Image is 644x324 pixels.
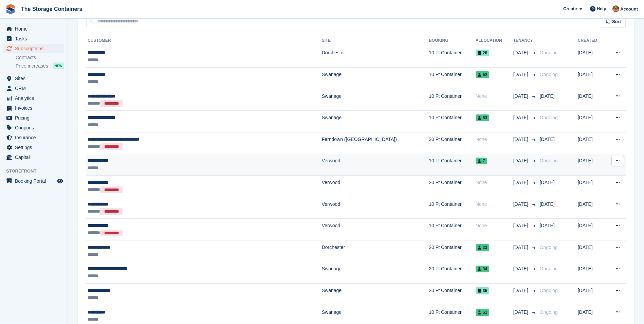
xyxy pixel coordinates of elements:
td: 10 Ft Container [429,89,476,111]
a: menu [3,103,64,113]
td: 10 Ft Container [429,111,476,132]
div: None [476,136,513,143]
span: [DATE] [513,244,530,251]
td: [DATE] [578,89,605,111]
a: menu [3,44,64,53]
span: Create [563,5,577,12]
span: Ongoing [540,115,558,120]
td: 20 Ft Container [429,284,476,305]
a: menu [3,113,64,123]
th: Created [578,35,605,46]
span: Pricing [15,113,56,123]
a: Price increases NEW [16,62,64,70]
a: menu [3,123,64,132]
th: Booking [429,35,476,46]
span: Subscriptions [15,44,56,53]
td: Ferndown ([GEOGRAPHIC_DATA]) [322,132,429,154]
span: Ongoing [540,158,558,163]
th: Site [322,35,429,46]
span: Tasks [15,34,56,43]
span: 23 [476,244,489,251]
span: Price increases [16,63,48,69]
td: [DATE] [578,68,605,89]
span: CRM [15,84,56,93]
td: Swanage [322,284,429,305]
td: Verwood [322,154,429,176]
span: 7 [476,158,487,164]
td: Verwood [322,176,429,197]
td: Swanage [322,89,429,111]
td: Swanage [322,111,429,132]
th: Customer [86,35,322,46]
td: [DATE] [578,197,605,219]
div: None [476,93,513,100]
span: 51 [476,309,489,316]
span: Account [620,6,638,13]
td: [DATE] [578,219,605,240]
span: Storefront [6,168,68,175]
span: Help [597,5,606,12]
a: Preview store [56,177,64,185]
a: menu [3,133,64,142]
td: [DATE] [578,262,605,284]
div: None [476,179,513,186]
td: 20 Ft Container [429,240,476,262]
span: [DATE] [513,136,530,143]
span: [DATE] [540,180,555,185]
img: stora-icon-8386f47178a22dfd0bd8f6a31ec36ba5ce8667c1dd55bd0f319d3a0aa187defe.svg [5,4,16,14]
span: Ongoing [540,288,558,293]
a: menu [3,93,64,103]
a: menu [3,143,64,152]
span: Capital [15,152,56,162]
td: Dorchester [322,240,429,262]
span: Settings [15,143,56,152]
a: menu [3,152,64,162]
div: None [476,222,513,229]
span: Coupons [15,123,56,132]
td: [DATE] [578,154,605,176]
a: menu [3,176,64,186]
span: [DATE] [513,222,530,229]
td: [DATE] [578,132,605,154]
a: Contracts [16,54,64,61]
span: Booking Portal [15,176,56,186]
span: Ongoing [540,50,558,55]
a: menu [3,24,64,34]
span: [DATE] [513,201,530,208]
td: 10 Ft Container [429,154,476,176]
span: Analytics [15,93,56,103]
span: [DATE] [513,179,530,186]
a: menu [3,74,64,83]
span: 52 [476,71,489,78]
td: Swanage [322,68,429,89]
td: Verwood [322,219,429,240]
span: [DATE] [513,265,530,272]
span: [DATE] [540,137,555,142]
td: Swanage [322,262,429,284]
a: The Storage Containers [18,3,85,15]
span: Sites [15,74,56,83]
div: NEW [53,62,64,69]
span: Insurance [15,133,56,142]
td: 20 Ft Container [429,262,476,284]
span: 35 [476,287,489,294]
span: [DATE] [513,157,530,164]
span: [DATE] [513,49,530,56]
span: Ongoing [540,266,558,271]
td: [DATE] [578,284,605,305]
td: [DATE] [578,46,605,68]
td: [DATE] [578,176,605,197]
span: Ongoing [540,309,558,315]
td: 20 Ft Container [429,132,476,154]
span: 28 [476,50,489,56]
td: Verwood [322,197,429,219]
td: 10 Ft Container [429,197,476,219]
td: [DATE] [578,111,605,132]
td: Dorchester [322,46,429,68]
span: Sort [612,18,621,25]
span: [DATE] [513,71,530,78]
span: [DATE] [540,93,555,99]
span: [DATE] [513,287,530,294]
th: Allocation [476,35,513,46]
span: 34 [476,266,489,272]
